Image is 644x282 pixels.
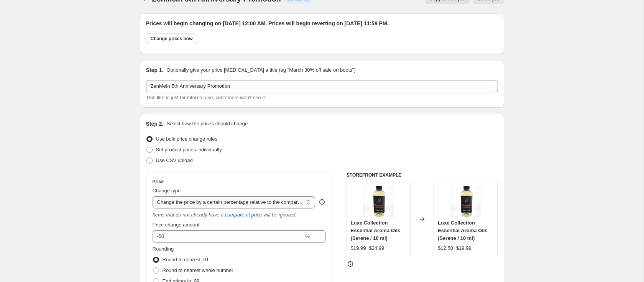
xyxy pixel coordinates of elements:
h6: STOREFRONT EXAMPLE [347,172,498,178]
span: Change type [153,188,181,193]
span: Use bulk price change rules [156,136,217,142]
span: % [305,233,310,239]
span: Luxe Collection Essential Aroma Oils (Serene / 10 ml) [351,220,401,241]
span: Round to nearest .01 [163,257,209,262]
span: Round to nearest whole number [163,267,233,273]
button: compare at price [225,212,262,218]
span: Luxe Collection Essential Aroma Oils (Serene / 10 ml) [438,220,488,241]
p: Optionally give your price [MEDICAL_DATA] a title (eg "March 30% off sale on boots") [166,66,355,74]
h2: Step 1. [146,66,164,74]
h2: Prices will begin changing on [DATE] 12:00 AM. Prices will begin reverting on [DATE] 11:59 PM. [146,20,498,27]
span: Price change amount [153,222,200,228]
input: -20 [153,230,304,243]
span: Rounding [153,246,174,252]
i: Items that do not already have a [153,212,224,218]
h2: Step 2. [146,120,164,128]
strike: $19.99 [456,244,472,252]
strike: $24.99 [369,244,384,252]
i: will be ignored. [263,212,297,218]
img: bottle_80x.jpg [363,186,394,217]
button: Change prices now [146,33,197,44]
div: $12.50 [438,244,453,252]
span: Use CSV upload [156,157,193,163]
span: Set product prices individually [156,147,222,152]
input: 30% off holiday sale [146,80,498,92]
span: This title is just for internal use, customers won't see it [146,95,265,100]
img: bottle_80x.jpg [450,186,481,217]
span: Change prices now [151,36,193,42]
div: help [318,198,326,206]
h3: Price [153,179,164,185]
div: $19.99 [351,244,366,252]
p: Select how the prices should change [166,120,248,128]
